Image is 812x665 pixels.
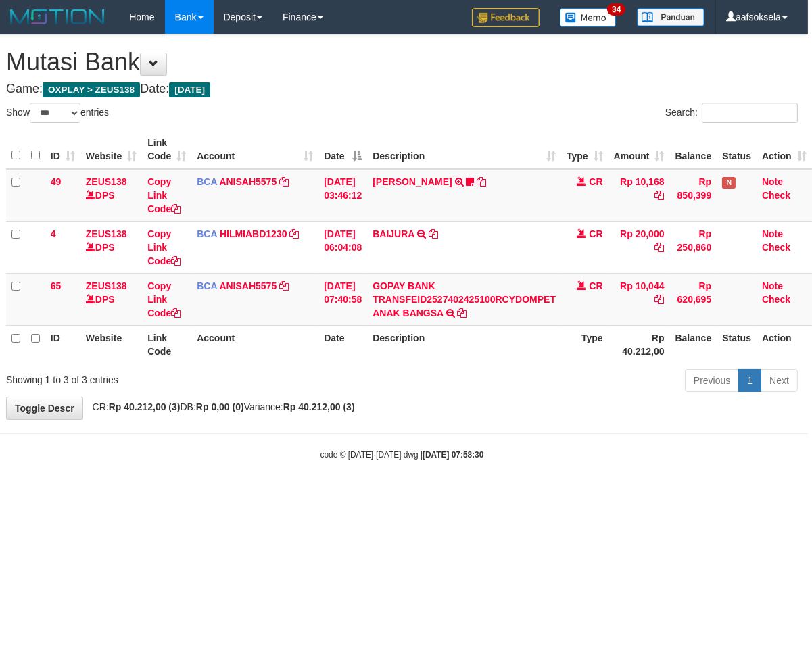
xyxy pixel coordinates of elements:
label: Search: [665,103,798,123]
a: HILMIABD1230 [220,228,287,239]
td: [DATE] 06:04:08 [318,221,367,273]
label: Show entries [6,103,109,123]
th: Link Code: activate to sort column ascending [142,130,191,169]
a: Copy HILMIABD1230 to clipboard [289,228,299,239]
strong: Rp 40.212,00 (3) [283,401,355,412]
a: ZEUS138 [86,280,127,291]
th: Website [80,325,142,364]
a: Copy ANISAH5575 to clipboard [279,280,289,291]
td: [DATE] 03:46:12 [318,169,367,222]
a: ZEUS138 [86,176,127,187]
td: Rp 850,399 [670,169,717,222]
td: Rp 250,860 [670,221,717,273]
a: Copy BAIJURA to clipboard [429,228,438,239]
td: DPS [80,169,142,222]
th: Account [191,325,318,364]
a: Copy GOPAY BANK TRANSFEID2527402425100RCYDOMPET ANAK BANGSA to clipboard [458,307,467,318]
a: Copy Link Code [147,228,181,266]
th: Link Code [142,325,191,364]
td: DPS [80,221,142,273]
span: CR: DB: Variance: [86,401,355,412]
a: Previous [685,369,739,392]
a: Note [762,228,783,239]
td: Rp 10,168 [608,169,670,222]
th: Balance [670,325,717,364]
th: Status [717,325,757,364]
a: Copy Rp 10,044 to clipboard [655,294,665,305]
img: MOTION_logo.png [6,7,109,27]
small: code © [DATE]-[DATE] dwg | [320,450,484,460]
a: Check [762,190,790,201]
th: Action: activate to sort column ascending [757,130,812,169]
a: Copy Link Code [147,176,181,214]
td: [DATE] 07:40:58 [318,273,367,325]
td: Rp 10,044 [608,273,670,325]
a: GOPAY BANK TRANSFEID2527402425100RCYDOMPET ANAK BANGSA [373,280,556,318]
img: Feedback.jpg [472,8,540,27]
span: CR [589,176,602,187]
span: 65 [51,280,62,291]
img: panduan.png [637,8,704,26]
strong: [DATE] 07:58:30 [423,450,483,460]
a: BAIJURA [373,228,414,239]
span: Has Note [722,177,736,189]
a: Copy Rp 10,168 to clipboard [655,190,665,201]
th: Type: activate to sort column ascending [561,130,608,169]
a: Copy INA PAUJANAH to clipboard [477,176,486,187]
a: Note [762,280,783,291]
span: BCA [197,176,217,187]
th: Action [757,325,812,364]
a: [PERSON_NAME] [373,176,452,187]
a: Check [762,294,790,305]
th: Description: activate to sort column ascending [367,130,561,169]
th: Account: activate to sort column ascending [191,130,318,169]
span: BCA [197,228,217,239]
strong: Rp 40.212,00 (3) [109,401,181,412]
a: Copy ANISAH5575 to clipboard [279,176,289,187]
span: OXPLAY > ZEUS138 [43,82,140,97]
th: Description [367,325,561,364]
th: Website: activate to sort column ascending [80,130,142,169]
a: 1 [738,369,761,392]
span: BCA [197,280,217,291]
a: Note [762,176,783,187]
th: Date: activate to sort column descending [318,130,367,169]
span: [DATE] [169,82,210,97]
h4: Game: Date: [6,82,798,96]
th: Amount: activate to sort column ascending [608,130,670,169]
span: 49 [51,176,62,187]
th: Status [717,130,757,169]
th: Type [561,325,608,364]
a: Check [762,242,790,253]
span: 34 [607,3,625,16]
th: Balance [670,130,717,169]
th: Date [318,325,367,364]
th: ID [45,325,80,364]
a: ANISAH5575 [219,280,277,291]
select: Showentries [30,103,80,123]
span: CR [589,228,602,239]
a: Next [761,369,798,392]
img: Button%20Memo.svg [560,8,617,27]
span: 4 [51,228,56,239]
h1: Mutasi Bank [6,49,798,76]
span: CR [589,280,602,291]
th: ID: activate to sort column ascending [45,130,80,169]
a: ANISAH5575 [219,176,277,187]
th: Rp 40.212,00 [608,325,670,364]
div: Showing 1 to 3 of 3 entries [6,368,324,387]
a: Copy Link Code [147,280,181,318]
td: DPS [80,273,142,325]
input: Search: [702,103,798,123]
td: Rp 620,695 [670,273,717,325]
a: Copy Rp 20,000 to clipboard [655,242,665,253]
strong: Rp 0,00 (0) [196,401,244,412]
a: ZEUS138 [86,228,127,239]
a: Toggle Descr [6,397,83,420]
td: Rp 20,000 [608,221,670,273]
